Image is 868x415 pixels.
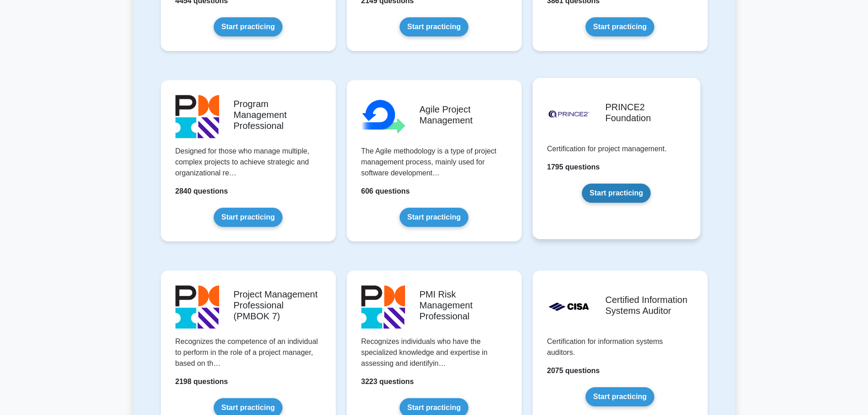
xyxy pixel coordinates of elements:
[400,208,468,227] a: Start practicing
[586,387,654,406] a: Start practicing
[586,17,654,36] a: Start practicing
[582,184,651,203] a: Start practicing
[214,17,282,36] a: Start practicing
[214,208,282,227] a: Start practicing
[400,17,468,36] a: Start practicing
